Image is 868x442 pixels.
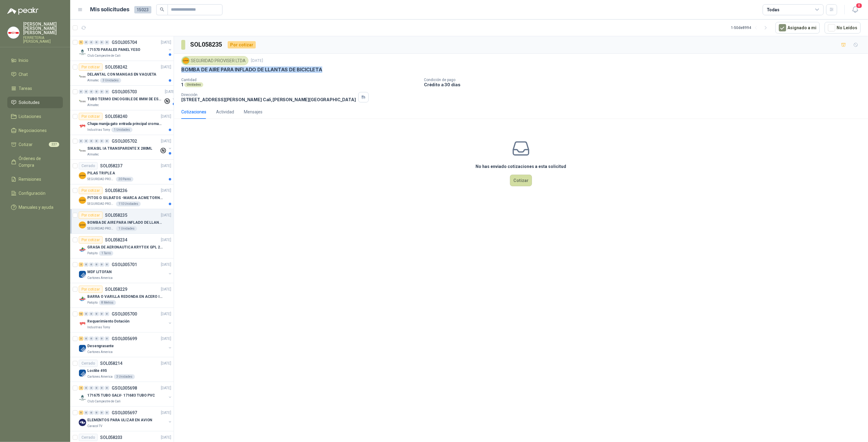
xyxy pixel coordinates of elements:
[161,188,171,194] p: [DATE]
[112,411,137,415] p: GSOL005697
[7,187,63,199] a: Configuración
[79,48,86,56] img: Company Logo
[228,41,256,48] div: Por cotizar
[112,90,137,94] p: GSOL005703
[99,139,104,143] div: 0
[87,244,163,250] p: GRASA DE AERONAUTICA KRYTOX GPL 207 (SE ADJUNTA IMAGEN DE REFERENCIA)
[87,393,155,398] p: 171675 TUBO GALV- 171683 TUBO PVC
[79,162,98,169] div: Cerrado
[134,6,151,13] span: 15023
[19,57,29,64] span: Inicio
[7,153,63,171] a: Órdenes de Compra
[70,283,174,308] a: Por cotizarSOL058229[DATE] Company LogoBARRA O VARILLA REDONDA EN ACERO INOXIDABLE DE 2" O 50 MMP...
[184,82,203,87] div: Unidades
[19,113,42,120] span: Licitaciones
[79,409,172,429] a: 5 0 0 0 0 0 GSOL005697[DATE] Company LogoELEMENTOS PARA ULIZAR EN AVIONCaracol TV
[19,85,32,92] span: Tareas
[79,212,103,219] div: Por cotizar
[99,386,104,390] div: 0
[94,386,99,390] div: 0
[84,411,89,415] div: 0
[84,337,89,341] div: 0
[84,139,89,143] div: 0
[87,201,115,206] p: SEGURIDAD PROVISER LTDA
[79,63,103,71] div: Por cotizar
[84,312,89,316] div: 0
[105,411,109,415] div: 0
[79,295,86,303] img: Company Logo
[87,269,112,275] p: MDF LITOFAN
[87,146,152,151] p: SIKASIL IA TRANSPARENTE X 280ML
[825,22,861,34] button: No Leídos
[79,320,86,327] img: Company Logo
[100,361,122,365] p: SOL058214
[99,251,113,256] div: 1 Tarro
[165,89,175,95] p: [DATE]
[79,172,86,179] img: Company Logo
[99,312,104,316] div: 0
[79,123,86,130] img: Company Logo
[161,64,171,70] p: [DATE]
[70,234,174,258] a: Por cotizarSOL058234[DATE] Company LogoGRASA DE AERONAUTICA KRYTOX GPL 207 (SE ADJUNTA IMAGEN DE ...
[87,226,115,231] p: SEGURIDAD PROVISER LTDA
[87,294,163,300] p: BARRA O VARILLA REDONDA EN ACERO INOXIDABLE DE 2" O 50 MM
[251,58,263,64] p: [DATE]
[87,72,156,77] p: DELANTAL CON MANGAS EN VAQUETA
[79,360,98,367] div: Cerrado
[105,188,127,193] p: SOL058236
[99,40,104,45] div: 0
[84,90,89,94] div: 0
[112,386,137,390] p: GSOL005698
[79,434,98,441] div: Cerrado
[94,262,99,267] div: 0
[19,190,46,197] span: Configuración
[70,61,174,86] a: Por cotizarSOL058242[DATE] Company LogoDELANTAL CON MANGAS EN VAQUETAAlmatec3 Unidades
[79,419,86,426] img: Company Logo
[79,73,86,80] img: Company Logo
[181,97,356,102] p: [STREET_ADDRESS][PERSON_NAME] Cali , [PERSON_NAME][GEOGRAPHIC_DATA]
[99,90,104,94] div: 0
[19,127,47,134] span: Negociaciones
[87,343,114,349] p: Desengrasante
[94,139,99,143] div: 0
[87,350,113,355] p: Cartones America
[856,3,863,9] span: 8
[89,90,94,94] div: 0
[79,369,86,377] img: Company Logo
[89,411,94,415] div: 0
[87,368,107,374] p: Loctite 495
[7,97,63,108] a: Solicitudes
[7,69,63,80] a: Chat
[105,312,109,316] div: 0
[23,22,63,35] p: [PERSON_NAME] [PERSON_NAME] [PERSON_NAME]
[79,39,172,58] a: 5 0 0 0 0 0 GSOL005704[DATE] Company Logo171570 PARALES PANEL YESOClub Campestre de Cali
[105,238,127,242] p: SOL058234
[87,78,99,83] p: Almatec
[105,262,109,267] div: 0
[70,110,174,135] a: Por cotizarSOL058240[DATE] Company LogoChapa manija gato entrada principal cromado mate llave de ...
[105,386,109,390] div: 0
[49,142,59,147] span: 227
[84,262,89,267] div: 0
[94,411,99,415] div: 0
[161,361,171,366] p: [DATE]
[79,312,83,316] div: 10
[216,109,234,115] div: Actividad
[79,113,103,120] div: Por cotizar
[7,173,63,185] a: Remisiones
[161,435,171,440] p: [DATE]
[79,345,86,352] img: Company Logo
[87,276,113,280] p: Cartones America
[79,394,86,401] img: Company Logo
[87,220,163,226] p: BOMBA DE AIRE PARA INFLADO DE LLANTAS DE BICICLETA
[70,184,174,209] a: Por cotizarSOL058236[DATE] Company LogoPITOS O SILBATOS -MARCA ACME TORNADO 635SEGURIDAD PROVISER...
[70,160,174,184] a: CerradoSOL058237[DATE] Company LogoPILAS TRIPLE ASEGURIDAD PROVISER LTDA20 Pares
[90,5,129,14] h1: Mis solicitudes
[776,22,820,34] button: Asignado a mi
[87,417,152,423] p: ELEMENTOS PARA ULIZAR EN AVION
[87,177,115,182] p: SEGURIDAD PROVISER LTDA
[116,201,141,206] div: 110 Unidades
[70,357,174,382] a: CerradoSOL058214[DATE] Company LogoLoctite 495Cartones America3 Unidades
[161,336,171,342] p: [DATE]
[79,197,86,204] img: Company Logo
